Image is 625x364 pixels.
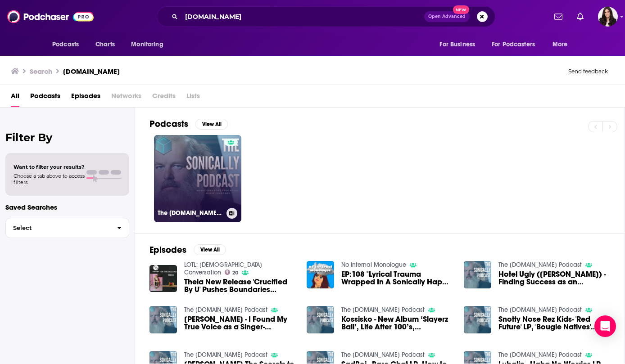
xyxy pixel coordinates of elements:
[149,118,228,130] a: PodcastsView All
[11,89,19,107] a: All
[598,7,618,27] span: Logged in as RebeccaShapiro
[498,270,610,286] span: Hotel Ugly ([PERSON_NAME]) - Finding Success as an Independent Artist (Full Ep. 1)
[498,315,610,331] a: Snotty Nose Rez Kids- 'Red Future' LP, 'Bougie Natives' Impact, Breaking Through Racist Stereotypes
[498,261,582,269] a: The Sonical.ly Podcast
[95,38,115,51] span: Charts
[158,209,223,217] h3: The [DOMAIN_NAME] Podcast
[195,119,228,130] button: View All
[186,89,200,107] span: Lists
[184,306,267,314] a: The Sonical.ly Podcast
[6,225,110,231] span: Select
[498,270,610,286] a: Hotel Ugly (Mike Fiscella) - Finding Success as an Independent Artist (Full Ep. 1)
[181,9,424,24] input: Search podcasts, credits, & more...
[5,203,129,211] p: Saved Searches
[464,306,491,333] img: Snotty Nose Rez Kids- 'Red Future' LP, 'Bougie Natives' Impact, Breaking Through Racist Stereotypes
[149,244,226,256] a: EpisodesView All
[551,9,566,24] a: Show notifications dropdown
[184,315,296,331] a: Caleb Hearn - I Found My True Voice as a Singer-Songwriter After a Brief Rap Career
[341,306,425,314] a: The Sonical.ly Podcast
[30,67,52,76] h3: Search
[5,218,129,238] button: Select
[149,265,177,292] img: Theia New Release 'Crucified By U' Pushes Boundaries Sonically And Lyrically
[194,244,226,255] button: View All
[5,131,129,144] h2: Filter By
[30,89,60,107] a: Podcasts
[573,9,587,24] a: Show notifications dropdown
[149,118,188,130] h2: Podcasts
[125,36,175,53] button: open menu
[131,38,163,51] span: Monitoring
[111,89,141,107] span: Networks
[184,351,267,359] a: The Sonical.ly Podcast
[498,306,582,314] a: The Sonical.ly Podcast
[157,6,495,27] div: Search podcasts, credits, & more...
[341,261,406,269] a: No Internal Monologue
[307,306,334,333] img: Kossisko - New Album ‘Slayerz Ball’, Life After 100’s, Channeling Rick James’ Funk
[566,67,611,75] button: Send feedback
[464,261,491,288] img: Hotel Ugly (Mike Fiscella) - Finding Success as an Independent Artist (Full Ep. 1)
[424,11,470,22] button: Open AdvancedNew
[486,36,548,53] button: open menu
[439,38,475,51] span: For Business
[307,261,334,288] img: EP:108 "Lyrical Trauma Wrapped In A Sonically Happy Bow" (Interviewing Yet Another Fantastic Musi...
[598,7,618,27] img: User Profile
[341,315,453,331] span: Kossisko - New Album ‘Slayerz Ball’, Life After 100’s, Channeling [PERSON_NAME]’ [PERSON_NAME]
[7,8,94,25] img: Podchaser - Follow, Share and Rate Podcasts
[341,270,453,286] a: EP:108 "Lyrical Trauma Wrapped In A Sonically Happy Bow" (Interviewing Yet Another Fantastic Musi...
[498,351,582,359] a: The Sonical.ly Podcast
[453,5,469,14] span: New
[433,36,486,53] button: open menu
[341,351,425,359] a: The Sonical.ly Podcast
[154,135,241,222] a: The [DOMAIN_NAME] Podcast
[232,271,238,275] span: 20
[492,38,535,51] span: For Podcasters
[14,164,85,170] span: Want to filter your results?
[225,270,239,275] a: 20
[341,315,453,331] a: Kossisko - New Album ‘Slayerz Ball’, Life After 100’s, Channeling Rick James’ Funk
[594,315,616,337] div: Open Intercom Messenger
[184,278,296,293] a: Theia New Release 'Crucified By U' Pushes Boundaries Sonically And Lyrically
[546,36,579,53] button: open menu
[63,67,120,76] h3: [DOMAIN_NAME]
[71,89,100,107] a: Episodes
[184,315,296,331] span: [PERSON_NAME] - I Found My True Voice as a Singer-Songwriter After a Brief Rap Career
[553,38,568,51] span: More
[14,173,85,185] span: Choose a tab above to access filters.
[152,89,176,107] span: Credits
[46,36,91,53] button: open menu
[149,306,177,333] img: Caleb Hearn - I Found My True Voice as a Singer-Songwriter After a Brief Rap Career
[52,38,79,51] span: Podcasts
[90,36,120,53] a: Charts
[598,7,618,27] button: Show profile menu
[184,261,262,276] a: LOTL: Queer Conversation
[428,14,466,19] span: Open Advanced
[149,244,186,256] h2: Episodes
